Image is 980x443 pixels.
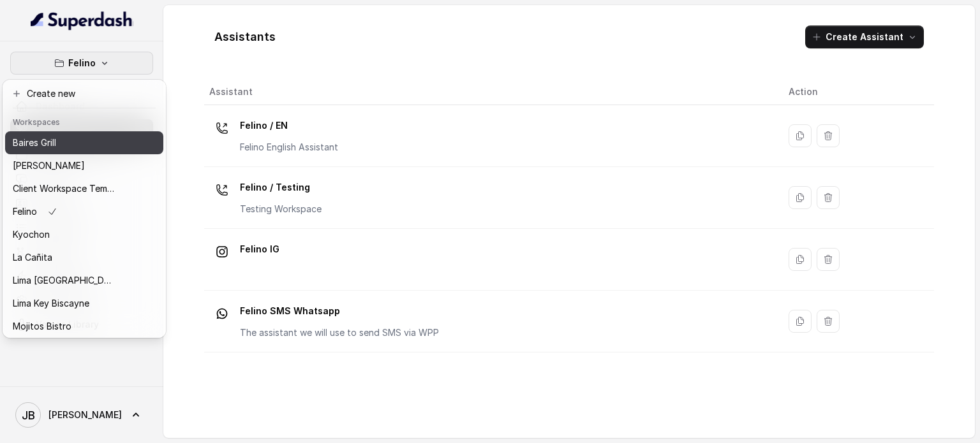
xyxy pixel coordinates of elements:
[13,135,56,150] p: Baires Grill
[13,296,89,311] p: Lima Key Biscayne
[13,181,115,196] p: Client Workspace Template
[13,273,115,288] p: Lima [GEOGRAPHIC_DATA]
[10,52,153,75] button: Felino
[13,204,37,219] p: Felino
[13,227,50,242] p: Kyochon
[13,158,85,173] p: [PERSON_NAME]
[5,111,163,131] header: Workspaces
[68,55,96,71] p: Felino
[3,80,166,338] div: Felino
[13,250,52,265] p: La Cañita
[5,82,163,105] button: Create new
[13,319,71,334] p: Mojitos Bistro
